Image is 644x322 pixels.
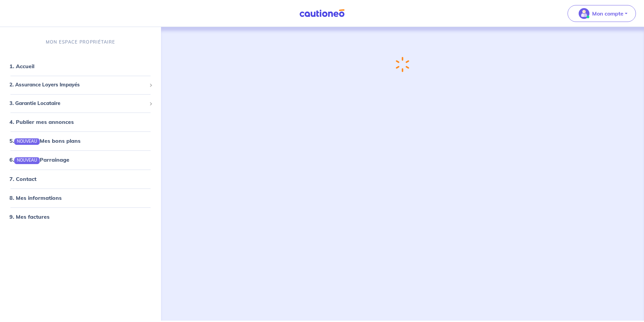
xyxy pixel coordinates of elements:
img: loading-spinner [392,54,413,75]
div: 1. Accueil [3,60,158,73]
span: 3. Garantie Locataire [9,100,147,107]
p: MON ESPACE PROPRIÉTAIRE [46,39,115,45]
a: 9. Mes factures [9,213,50,220]
a: 6.NOUVEAUParrainage [9,157,69,163]
a: 5.NOUVEAUMes bons plans [9,138,80,144]
a: 8. Mes informations [9,194,62,201]
a: 7. Contact [9,176,36,182]
img: Cautioneo [297,9,347,18]
div: 2. Assurance Loyers Impayés [3,79,158,92]
a: 4. Publier mes annonces [9,119,74,126]
img: illu_account_valid_menu.svg [579,8,589,19]
div: 6.NOUVEAUParrainage [3,153,158,167]
button: illu_account_valid_menu.svgMon compte [568,5,636,22]
div: 8. Mes informations [3,191,158,205]
div: 9. Mes factures [3,210,158,223]
div: 7. Contact [3,172,158,186]
div: 4. Publier mes annonces [3,115,158,129]
p: Mon compte [592,9,623,18]
div: 3. Garantie Locataire [3,97,158,110]
span: 2. Assurance Loyers Impayés [9,81,147,89]
div: 5.NOUVEAUMes bons plans [3,134,158,148]
a: 1. Accueil [9,63,34,70]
